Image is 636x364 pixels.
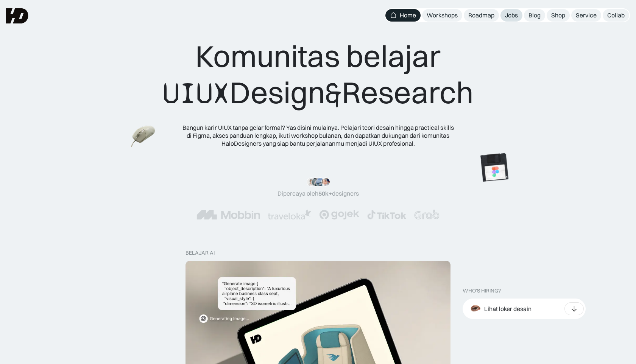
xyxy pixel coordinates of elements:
[576,11,597,19] div: Service
[505,11,518,19] div: Jobs
[484,305,532,313] div: Lihat loker desain
[528,11,541,19] div: Blog
[427,11,458,19] div: Workshops
[571,9,601,22] a: Service
[422,9,462,22] a: Workshops
[500,9,522,22] a: Jobs
[325,75,342,112] span: &
[464,9,499,22] a: Roadmap
[603,9,629,22] a: Collab
[277,190,359,198] div: Dipercaya oleh designers
[551,11,565,19] div: Shop
[463,288,501,294] div: WHO’S HIRING?
[607,11,625,19] div: Collab
[163,75,229,112] span: UIUX
[524,9,545,22] a: Blog
[547,9,570,22] a: Shop
[182,124,454,147] div: Bangun karir UIUX tanpa gelar formal? Yas disini mulainya. Pelajari teori desain hingga practical...
[185,250,215,256] div: belajar ai
[318,190,332,197] span: 50k+
[468,11,494,19] div: Roadmap
[385,9,421,22] a: Home
[163,38,474,112] div: Komunitas belajar Design Research
[400,11,416,19] div: Home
